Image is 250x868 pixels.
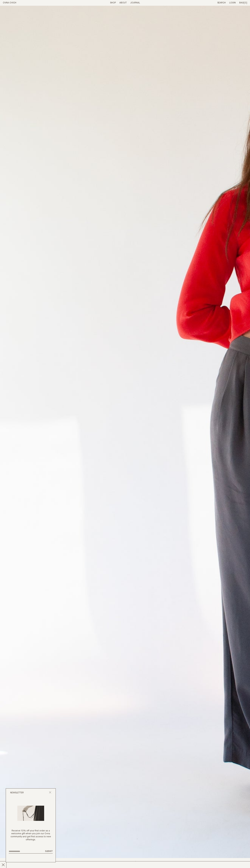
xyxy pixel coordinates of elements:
[9,829,53,842] p: Receive 10% off your first order as a welcome gift when you join our Ovna community and get first...
[3,861,62,866] h2: Me Trouser
[10,791,24,794] h2: Newsletter
[239,2,244,4] span: Bag
[244,2,247,4] span: [0]
[3,2,16,4] a: Home
[217,2,226,4] a: Search
[119,1,127,4] summary: About
[130,2,140,4] a: Journal
[135,861,144,863] span: $370.00
[45,850,53,852] span: Submit
[45,850,53,853] button: Submit
[110,2,116,4] a: Shop
[49,791,51,795] button: Close popup
[229,2,236,4] a: Login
